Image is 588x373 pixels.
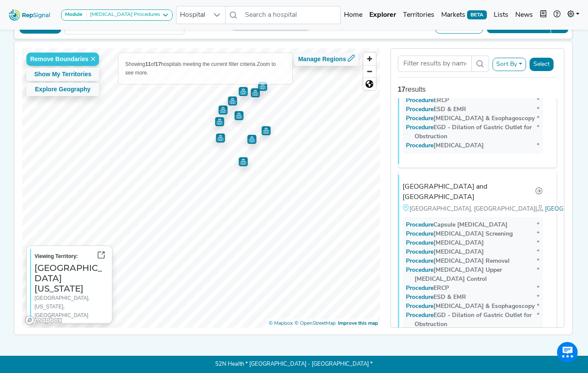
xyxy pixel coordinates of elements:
div: Map marker [258,82,267,91]
button: Reset bearing to north [363,78,376,90]
div: Map marker [216,134,225,143]
h3: [GEOGRAPHIC_DATA][US_STATE] [34,263,108,294]
div: [MEDICAL_DATA] Procedures [87,12,160,19]
span: Procedure [415,106,433,113]
span: Zoom out [363,65,376,78]
span: Procedure [415,249,433,255]
button: Go to territory page [94,249,108,263]
div: [MEDICAL_DATA] & Esophagoscopy [406,114,535,123]
a: Go to hospital profile [535,186,543,198]
div: [GEOGRAPHIC_DATA], [GEOGRAPHIC_DATA] [402,204,543,214]
div: [GEOGRAPHIC_DATA] and [GEOGRAPHIC_DATA] [402,182,535,202]
span: Showing of hospitals meeting the current filter criteria. [125,61,257,67]
div: [MEDICAL_DATA] [406,239,484,248]
div: Map marker [219,106,228,115]
div: Map marker [228,96,237,106]
span: Procedure [415,312,433,319]
button: Module[MEDICAL_DATA] Procedures [61,9,173,21]
span: BETA [467,10,487,19]
input: Search Term [398,56,472,72]
div: Map marker [262,126,271,135]
div: ERCP [406,284,449,293]
button: Manage Regions [294,53,359,66]
span: Procedure [415,285,433,292]
input: Search a hospital [241,6,340,24]
button: Explore Geography [26,83,99,96]
div: EGD - Dilation of Gastric Outlet for Obstruction [406,311,537,329]
a: Explorer [366,6,399,24]
div: results [398,84,557,95]
span: | [535,206,545,212]
a: Mapbox logo [25,315,62,325]
span: Procedure [415,267,433,274]
strong: Module [65,12,83,17]
a: Map feedback [338,321,378,326]
button: Zoom in [363,53,376,65]
a: News [512,6,536,24]
span: Procedure [415,222,433,228]
span: Procedure [415,294,433,301]
div: Map marker [235,111,244,120]
div: Map marker [239,157,248,166]
a: Territories [399,6,438,24]
div: [MEDICAL_DATA] Upper [MEDICAL_DATA] Control [406,266,537,284]
div: [MEDICAL_DATA] & Esophagoscopy [406,302,535,311]
span: Procedure [415,115,433,122]
div: EGD - Dilation of Gastric Outlet for Obstruction [406,123,537,141]
a: OpenStreetMap [294,321,336,326]
div: [MEDICAL_DATA] [406,248,484,257]
span: Procedure [415,124,433,131]
p: S2N Health * [GEOGRAPHIC_DATA] - [GEOGRAPHIC_DATA] * [54,356,534,373]
div: [MEDICAL_DATA] Removal [406,257,510,266]
div: ERCP [406,96,449,105]
button: Select [529,58,554,71]
button: Remove Boundaries [26,53,99,66]
span: Procedure [415,97,433,104]
strong: 17 [398,86,405,93]
span: Hospital [176,6,209,24]
span: Zoom to see more. [125,61,276,76]
b: 17 [155,61,161,67]
span: Procedure [415,143,433,149]
button: Sort By [492,58,526,71]
span: Reset zoom [363,78,376,90]
div: [MEDICAL_DATA] Screening [406,230,513,239]
a: Mapbox [269,321,293,326]
span: Procedure [415,258,433,264]
button: Show My Territories [26,68,99,81]
label: Viewing Territory: [34,252,78,261]
div: Capsule [MEDICAL_DATA] [406,221,508,230]
div: Map marker [251,88,260,97]
span: Procedure [415,240,433,246]
a: Home [340,6,366,24]
a: Lists [490,6,512,24]
div: Map marker [239,87,248,96]
span: Procedure [415,303,433,310]
div: [GEOGRAPHIC_DATA], [US_STATE], [GEOGRAPHIC_DATA] [34,294,108,320]
b: 11 [145,61,151,67]
div: ESD & EMR [406,105,466,114]
div: ESD & EMR [406,293,466,302]
div: Map marker [248,135,257,144]
span: Procedure [415,231,433,237]
button: Intel Book [536,6,550,24]
div: [MEDICAL_DATA] [406,141,484,150]
button: Zoom out [363,65,376,78]
div: Map marker [215,117,224,126]
a: MarketsBETA [438,6,490,24]
canvas: Map [22,48,380,328]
